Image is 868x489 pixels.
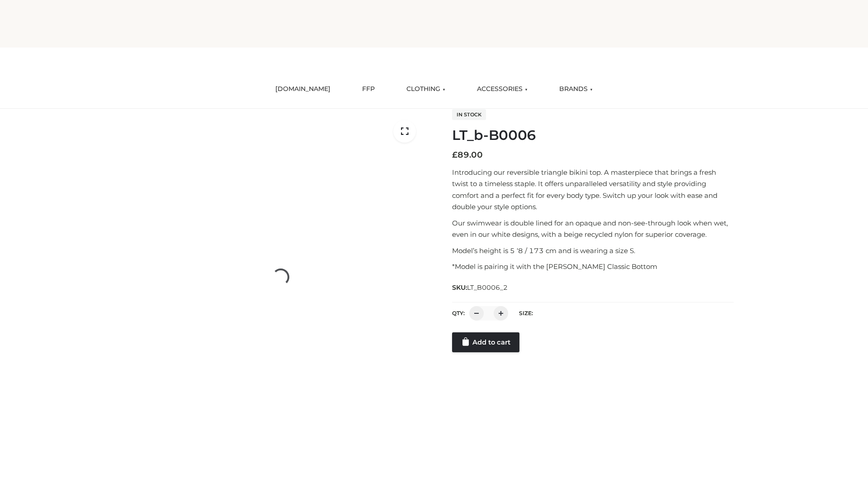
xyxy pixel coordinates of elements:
span: SKU: [452,282,509,293]
p: Our swimwear is double lined for an opaque and non-see-through look when wet, even in our white d... [452,217,734,240]
p: Model’s height is 5 ‘8 / 173 cm and is wearing a size S. [452,245,734,257]
a: CLOTHING [400,79,452,99]
a: ACCESSORIES [470,79,534,99]
p: Introducing our reversible triangle bikini top. A masterpiece that brings a fresh twist to a time... [452,167,734,213]
label: QTY: [452,310,465,316]
span: In stock [452,109,486,120]
a: FFP [355,79,382,99]
bdi: 89.00 [452,150,483,160]
h1: LT_b-B0006 [452,127,734,144]
label: Size: [519,310,533,316]
span: £ [452,150,458,160]
span: LT_B0006_2 [467,283,508,292]
a: [DOMAIN_NAME] [269,79,337,99]
a: BRANDS [552,79,599,99]
a: Add to cart [452,332,519,352]
p: *Model is pairing it with the [PERSON_NAME] Classic Bottom [452,261,734,273]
